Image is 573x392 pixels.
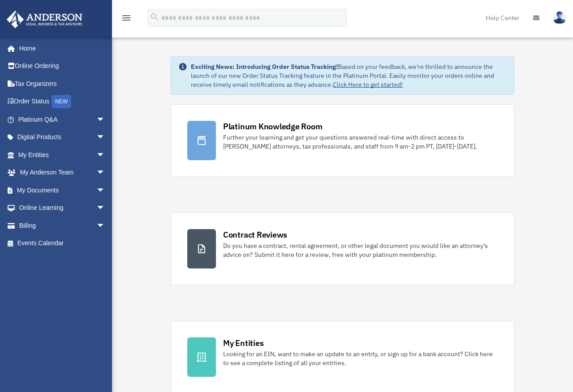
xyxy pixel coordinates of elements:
[223,241,498,259] div: Do you have a contract, rental agreement, or other legal document you would like an attorney's ad...
[223,121,323,132] div: Platinum Knowledge Room
[96,128,114,147] span: arrow_drop_down
[191,62,507,89] div: Based on your feedback, we're thrilled to announce the launch of our new Order Status Tracking fe...
[223,229,287,240] div: Contract Reviews
[6,111,119,128] a: Platinum Q&Aarrow_drop_down
[6,164,119,182] a: My Anderson Teamarrow_drop_down
[96,111,114,129] span: arrow_drop_down
[553,11,566,24] img: User Pic
[6,93,119,111] a: Order StatusNEW
[121,16,132,23] a: menu
[6,57,119,75] a: Online Ordering
[6,128,119,146] a: Digital Productsarrow_drop_down
[4,11,85,28] img: Anderson Advisors Platinum Portal
[191,63,338,71] strong: Exciting News: Introducing Order Status Tracking!
[52,95,71,108] div: NEW
[96,199,114,217] span: arrow_drop_down
[96,181,114,200] span: arrow_drop_down
[96,164,114,182] span: arrow_drop_down
[333,81,403,89] a: Click Here to get started!
[6,75,119,93] a: Tax Organizers
[96,217,114,235] span: arrow_drop_down
[6,234,119,252] a: Events Calendar
[223,349,498,367] div: Looking for an EIN, want to make an update to an entity, or sign up for a bank account? Click her...
[6,146,119,164] a: My Entitiesarrow_drop_down
[96,146,114,164] span: arrow_drop_down
[6,217,119,234] a: Billingarrow_drop_down
[223,337,263,349] div: My Entities
[6,181,119,199] a: My Documentsarrow_drop_down
[6,39,114,57] a: Home
[171,104,514,177] a: Platinum Knowledge Room Further your learning and get your questions answered real-time with dire...
[6,199,119,217] a: Online Learningarrow_drop_down
[171,213,514,285] a: Contract Reviews Do you have a contract, rental agreement, or other legal document you would like...
[150,12,159,22] i: search
[121,13,132,23] i: menu
[223,133,498,151] div: Further your learning and get your questions answered real-time with direct access to [PERSON_NAM...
